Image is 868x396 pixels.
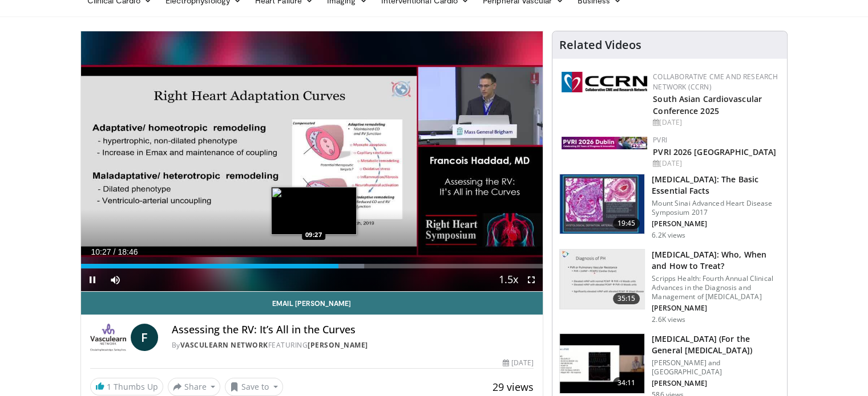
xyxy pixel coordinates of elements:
[559,38,641,52] h4: Related Videos
[652,333,780,356] h3: [MEDICAL_DATA] (For the General [MEDICAL_DATA])
[653,72,778,92] a: Collaborative CME and Research Network (CCRN)
[107,381,111,392] span: 1
[114,247,116,256] span: /
[560,334,644,393] img: 8f0d0527-ba9c-4a0f-a9a1-6bee06f38708.150x105_q85_crop-smart_upscale.jpg
[653,158,778,169] div: [DATE]
[652,315,685,324] p: 2.6K views
[180,340,268,350] a: Vasculearn Network
[653,135,667,145] a: PVRI
[308,340,368,350] a: [PERSON_NAME]
[81,31,543,292] video-js: Video Player
[652,249,780,272] h3: [MEDICAL_DATA]: Who, When and How to Treat?
[104,268,127,291] button: Mute
[271,187,357,235] img: image.jpeg
[652,174,780,197] h3: [MEDICAL_DATA]: The Basic Essential Facts
[562,72,647,92] img: a04ee3ba-8487-4636-b0fb-5e8d268f3737.png.150x105_q85_autocrop_double_scale_upscale_version-0.2.png
[652,304,780,313] p: [PERSON_NAME]
[559,249,780,324] a: 35:15 [MEDICAL_DATA]: Who, When and How to Treat? Scripps Health: Fourth Annual Clinical Advances...
[497,268,520,291] button: Playback Rate
[81,268,104,291] button: Pause
[225,378,283,396] button: Save to
[131,324,158,351] a: F
[652,274,780,301] p: Scripps Health: Fourth Annual Clinical Advances in the Diagnosis and Management of [MEDICAL_DATA]
[90,324,126,351] img: Vasculearn Network
[652,219,780,228] p: [PERSON_NAME]
[652,231,685,240] p: 6.2K views
[520,268,543,291] button: Fullscreen
[652,358,780,377] p: [PERSON_NAME] and [GEOGRAPHIC_DATA]
[81,264,543,268] div: Progress Bar
[613,293,640,304] span: 35:15
[172,324,534,336] h4: Assessing the RV: It’s All in the Curves
[172,340,534,350] div: By FEATURING
[613,218,640,229] span: 19:45
[559,174,780,240] a: 19:45 [MEDICAL_DATA]: The Basic Essential Facts Mount Sinai Advanced Heart Disease Symposium 2017...
[492,380,534,394] span: 29 views
[560,174,644,234] img: 0f7c6898-ba7c-4cf2-a7b1-03a3e713fb2f.150x105_q85_crop-smart_upscale.jpg
[91,247,111,256] span: 10:27
[652,379,780,388] p: [PERSON_NAME]
[652,199,780,217] p: Mount Sinai Advanced Heart Disease Symposium 2017
[613,377,640,389] span: 34:11
[560,250,644,309] img: 4bbaf09f-dfca-4a9f-a0c8-35074e806561.150x105_q85_crop-smart_upscale.jpg
[503,358,534,368] div: [DATE]
[653,117,778,128] div: [DATE]
[118,247,138,256] span: 18:46
[168,378,221,396] button: Share
[81,292,543,315] a: Email [PERSON_NAME]
[90,378,163,395] a: 1 Thumbs Up
[653,146,776,157] a: PVRI 2026 [GEOGRAPHIC_DATA]
[653,93,762,116] a: South Asian Cardiovascular Conference 2025
[562,137,647,149] img: 33783847-ac93-4ca7-89f8-ccbd48ec16ca.webp.150x105_q85_autocrop_double_scale_upscale_version-0.2.jpg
